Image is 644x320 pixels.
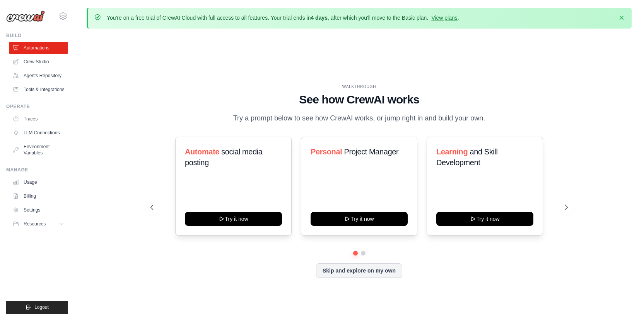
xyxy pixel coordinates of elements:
[185,147,219,156] span: Automate
[9,218,68,230] button: Resources
[9,127,68,139] a: LLM Connections
[344,147,398,156] span: Project Manager
[311,212,408,226] button: Try it now
[24,221,46,227] span: Resources
[150,93,568,107] h1: See how CrewAI works
[6,167,68,173] div: Manage
[436,147,497,167] span: and Skill Development
[605,283,644,320] iframe: Chat Widget
[311,15,328,21] strong: 4 days
[9,176,68,188] a: Usage
[6,10,45,22] img: Logo
[316,263,402,278] button: Skip and explore on my own
[9,69,68,82] a: Agents Repository
[431,15,457,21] a: View plans
[34,304,49,310] span: Logout
[9,113,68,125] a: Traces
[436,212,533,226] button: Try it now
[185,147,263,167] span: social media posting
[6,32,68,39] div: Build
[6,103,68,110] div: Operate
[9,42,68,54] a: Automations
[150,84,568,90] div: WALKTHROUGH
[9,83,68,96] a: Tools & Integrations
[311,147,342,156] span: Personal
[9,190,68,202] a: Billing
[229,113,489,124] p: Try a prompt below to see how CrewAI works, or jump right in and build your own.
[6,301,68,314] button: Logout
[436,147,468,156] span: Learning
[9,141,68,159] a: Environment Variables
[9,204,68,216] a: Settings
[107,14,459,22] p: You're on a free trial of CrewAI Cloud with full access to all features. Your trial ends in , aft...
[9,56,68,68] a: Crew Studio
[185,212,282,226] button: Try it now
